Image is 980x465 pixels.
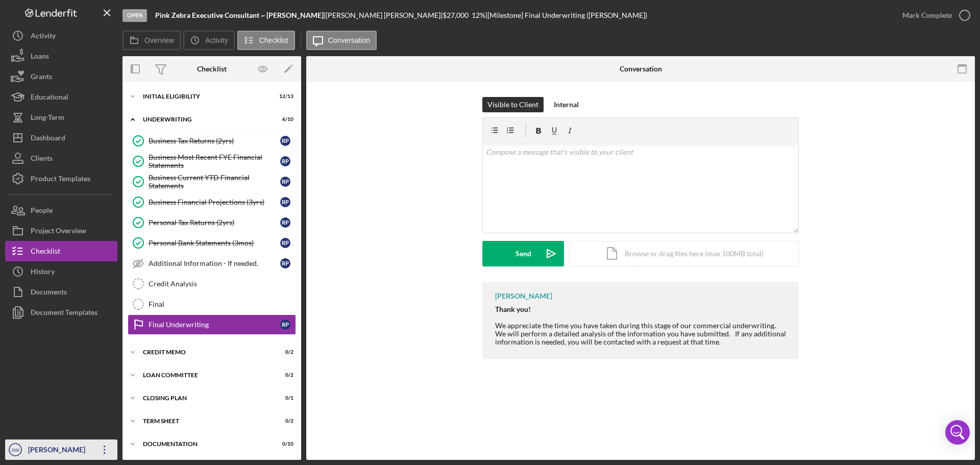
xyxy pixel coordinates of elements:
[143,349,268,355] div: CREDIT MEMO
[275,372,293,378] div: 0 / 2
[143,116,268,123] div: UNDERWRITING
[945,420,970,445] div: Open Intercom Messenger
[143,441,268,447] div: DOCUMENTATION
[275,441,293,447] div: 0 / 10
[275,93,293,100] div: 12 / 13
[143,418,268,424] div: TERM SHEET
[143,372,268,378] div: LOAN COMMITTEE
[275,116,293,123] div: 6 / 10
[143,395,268,401] div: CLOSING PLAN
[143,93,268,100] div: Initial Eligibility
[275,418,293,424] div: 0 / 2
[275,395,293,401] div: 0 / 1
[275,349,293,355] div: 0 / 2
